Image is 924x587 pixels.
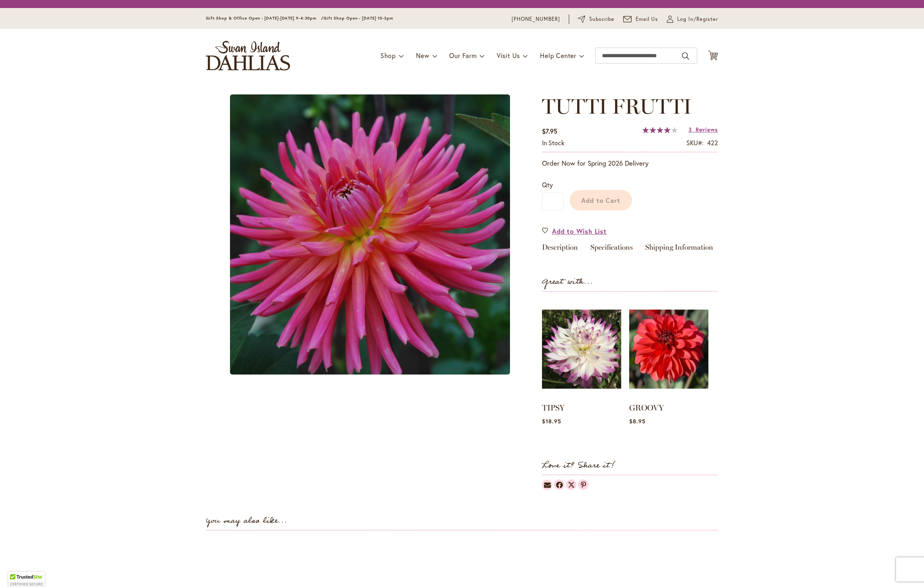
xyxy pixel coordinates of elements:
[623,15,658,23] a: Email Us
[686,138,704,147] strong: SKU
[578,15,614,23] a: Subscribe
[629,403,664,413] a: GROOVY
[590,244,633,255] a: Specifications
[667,15,718,23] a: Log In/Register
[589,15,614,23] span: Subscribe
[542,244,578,255] a: Description
[542,127,557,135] span: $7.95
[642,127,678,133] div: 78%
[206,16,324,21] span: Gift Shop & Office Open - [DATE]-[DATE] 9-4:30pm /
[542,244,718,255] div: Detailed Product Info
[542,403,565,413] a: TIPSY
[542,94,692,119] span: TUTTI FRUTTI
[542,138,564,147] span: In stock
[449,51,476,60] span: Our Farm
[552,226,607,236] span: Add to Wish List
[645,244,713,255] a: Shipping Information
[688,126,718,133] a: 3 Reviews
[707,138,718,148] div: 422
[416,51,429,60] span: New
[206,514,287,527] strong: You may also like...
[629,417,646,425] span: $8.95
[8,572,45,587] div: TrustedSite Certified
[542,459,615,472] strong: Love it? Share it!
[629,300,708,399] img: GROOVY
[688,126,692,133] span: 3
[677,15,718,23] span: Log In/Register
[636,15,658,23] span: Email Us
[230,94,510,375] img: main product photo
[380,51,396,60] span: Shop
[696,126,718,133] span: Reviews
[542,300,621,399] img: TIPSY
[512,15,560,23] a: [PHONE_NUMBER]
[542,226,607,236] a: Add to Wish List
[542,158,718,168] p: Order Now for Spring 2026 Delivery
[542,275,593,288] strong: Great with...
[324,16,393,21] span: Gift Shop Open - [DATE] 10-3pm
[566,479,576,490] a: Dahlias on Twitter
[542,417,561,425] span: $18.95
[554,479,564,490] a: Dahlias on Facebook
[206,41,290,70] a: store logo
[497,51,520,60] span: Visit Us
[542,138,564,148] div: Availability
[682,50,689,62] button: Search
[578,479,588,490] a: Dahlias on Pinterest
[542,180,553,189] span: Qty
[540,51,576,60] span: Help Center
